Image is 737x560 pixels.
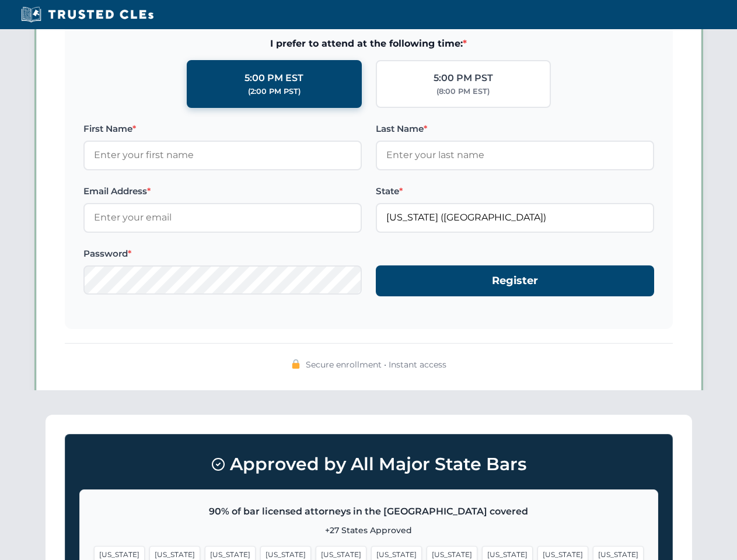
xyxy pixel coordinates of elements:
[434,71,493,86] div: 5:00 PM PST
[83,122,362,136] label: First Name
[79,449,658,480] h3: Approved by All Major State Bars
[18,6,157,23] img: Trusted CLEs
[94,524,644,537] p: +27 States Approved
[83,203,362,232] input: Enter your email
[248,86,301,97] div: (2:00 PM PST)
[376,184,654,198] label: State
[376,265,654,296] button: Register
[83,247,362,261] label: Password
[436,86,490,97] div: (8:00 PM EST)
[291,359,301,369] img: 🔒
[376,141,654,170] input: Enter your last name
[83,36,654,51] span: I prefer to attend at the following time:
[306,358,446,371] span: Secure enrollment • Instant access
[94,504,644,519] p: 90% of bar licensed attorneys in the [GEOGRAPHIC_DATA] covered
[244,71,303,86] div: 5:00 PM EST
[83,184,362,198] label: Email Address
[376,122,654,136] label: Last Name
[83,141,362,170] input: Enter your first name
[376,203,654,232] input: Florida (FL)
